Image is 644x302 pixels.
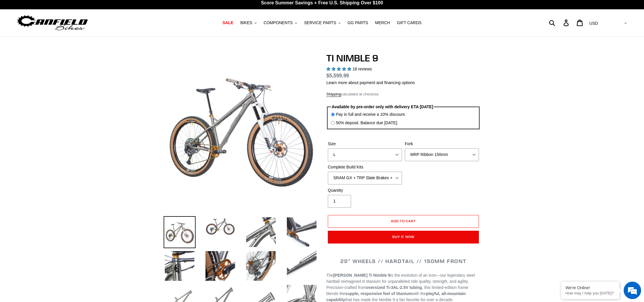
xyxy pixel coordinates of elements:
label: Complete Build Kits [328,164,402,170]
button: SERVICE PARTS [301,19,343,27]
h1: TI NIMBLE 9 [326,53,480,64]
label: 50% deposit. Balance due [DATE]. [336,120,398,126]
div: We're Online! [566,285,615,290]
img: Load image into Gallery viewer, TI NIMBLE 9 [286,250,318,282]
label: Pay in full and receive a 10% discount. [336,111,406,118]
img: Load image into Gallery viewer, TI NIMBLE 9 [286,216,318,248]
strong: oversized Ti-3AL-2.5V tubing [366,285,422,290]
div: calculated at checkout. [326,91,480,97]
span: 4.89 stars [326,67,353,71]
img: Load image into Gallery viewer, TI NIMBLE 9 [204,250,236,282]
img: Canfield Bikes [16,14,89,32]
legend: Available by pre-order only with delivery ETA [DATE] [331,104,434,110]
img: Load image into Gallery viewer, TI NIMBLE 9 [245,216,277,248]
span: MERCH [375,20,390,25]
input: Search [552,16,567,29]
a: MERCH [372,19,393,27]
label: Quantity [328,187,402,193]
img: Load image into Gallery viewer, TI NIMBLE 9 [164,216,196,248]
p: How may I help you today? [566,291,615,295]
span: BIKES [240,20,252,25]
button: COMPONENTS [261,19,300,27]
span: SALE [223,20,233,25]
strong: supple, responsive feel of titanium [345,291,412,296]
span: GIFT CARDS [397,20,422,25]
span: Add to cart [391,219,416,223]
strong: [PERSON_NAME] Ti Nimble 9 [333,273,390,278]
img: Load image into Gallery viewer, TI NIMBLE 9 [245,250,277,282]
a: SALE [220,19,236,27]
label: Size [328,141,402,147]
span: 18 reviews [353,67,372,71]
a: GIFT CARDS [394,19,425,27]
span: 29" WHEELS // HARDTAIL // 150MM FRONT [340,258,466,264]
span: $5,599.99 [326,73,349,79]
button: BIKES [237,19,260,27]
a: Shipping [326,92,341,97]
span: COMPONENTS [264,20,293,25]
button: Add to cart [328,215,479,228]
span: SERVICE PARTS [304,20,336,25]
a: GG PARTS [345,19,371,27]
span: GG PARTS [348,20,368,25]
img: Load image into Gallery viewer, TI NIMBLE 9 [164,250,196,282]
button: Buy it now [328,231,479,244]
a: Learn more about payment and financing options [326,80,415,85]
img: Load image into Gallery viewer, TI NIMBLE 9 [204,216,236,237]
label: Fork [405,141,479,147]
